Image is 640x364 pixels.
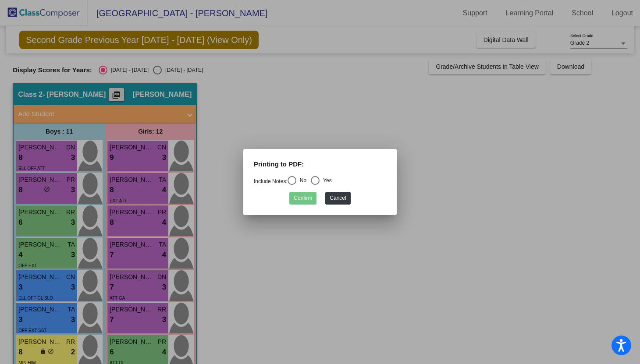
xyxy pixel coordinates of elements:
[325,192,350,205] button: Cancel
[254,159,304,170] label: Printing to PDF:
[320,177,332,184] div: Yes
[289,192,316,205] button: Confirm
[296,177,306,184] div: No
[254,178,332,184] mat-radio-group: Select an option
[254,178,288,184] a: Include Notes:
